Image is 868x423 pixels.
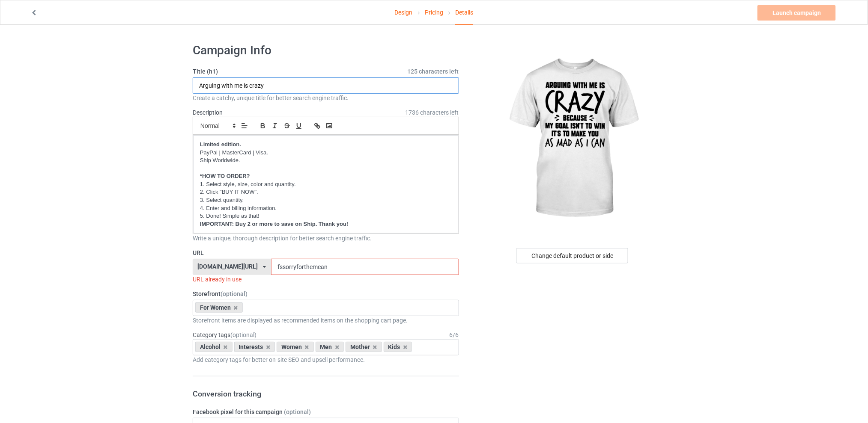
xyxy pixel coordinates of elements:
[230,331,257,338] span: (optional)
[193,389,459,399] h3: Conversion tracking
[346,342,382,352] div: Mother
[316,342,344,352] div: Men
[200,180,452,189] p: 1. Select style, size, color and quantity.
[408,67,459,76] span: 125 characters left
[198,263,258,269] div: [DOMAIN_NAME][URL]
[193,275,459,284] div: URL already in use
[200,221,348,227] strong: IMPORTANT: Buy 2 or more to save on Ship. Thank you!
[193,290,459,298] label: Storefront
[450,331,459,339] div: 6 / 6
[384,342,412,352] div: Kids
[193,109,223,116] label: Description
[200,149,452,157] p: PayPal | MasterCard | Visa.
[200,141,241,148] strong: Limited edition.
[193,67,459,76] label: Title (h1)
[193,316,459,325] div: Storefront items are displayed as recommended items on the shopping cart page.
[200,212,452,220] p: 5. Done! Simple as that!
[277,342,314,352] div: Women
[195,342,233,352] div: Alcohol
[193,248,459,257] label: URL
[200,157,452,165] p: Ship Worldwide.
[455,0,473,25] div: Details
[193,234,459,243] div: Write a unique, thorough description for better search engine traffic.
[193,355,459,364] div: Add category tags for better on-site SEO and upsell performance.
[193,408,459,416] label: Facebook pixel for this campaign
[425,0,443,24] a: Pricing
[406,108,459,117] span: 1736 characters left
[221,290,248,297] span: (optional)
[284,408,311,415] span: (optional)
[195,302,243,313] div: For Women
[395,0,413,24] a: Design
[516,248,628,263] div: Change default product or side
[200,196,452,204] p: 3. Select quantity.
[200,188,452,196] p: 2. Click "BUY IT NOW".
[234,342,275,352] div: Interests
[193,43,459,58] h1: Campaign Info
[193,331,257,339] label: Category tags
[193,94,459,102] div: Create a catchy, unique title for better search engine traffic.
[200,173,250,179] strong: *HOW TO ORDER?
[200,204,452,213] p: 4. Enter and billing information.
